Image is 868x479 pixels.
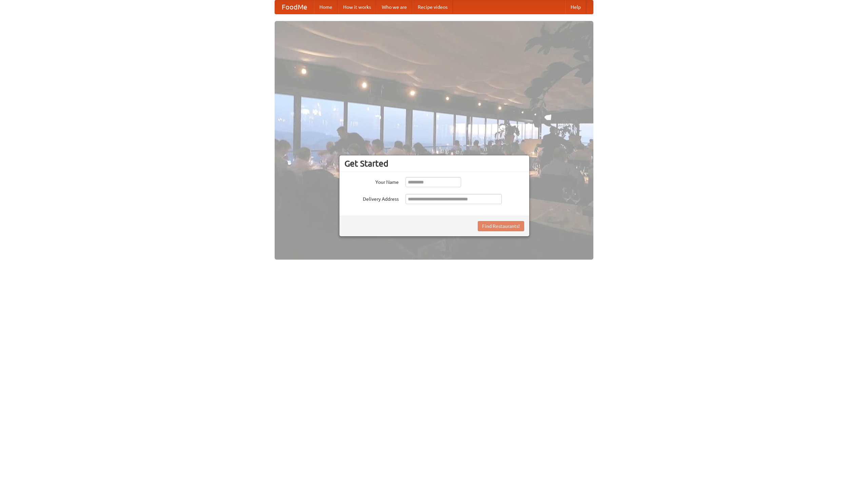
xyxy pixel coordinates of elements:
button: Find Restaurants! [478,221,524,231]
label: Your Name [344,177,399,186]
a: Home [314,0,338,14]
label: Delivery Address [344,194,399,202]
a: FoodMe [275,0,314,14]
h3: Get Started [344,158,524,169]
a: Help [565,0,586,14]
a: Recipe videos [412,0,453,14]
a: How it works [338,0,376,14]
a: Who we are [376,0,412,14]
